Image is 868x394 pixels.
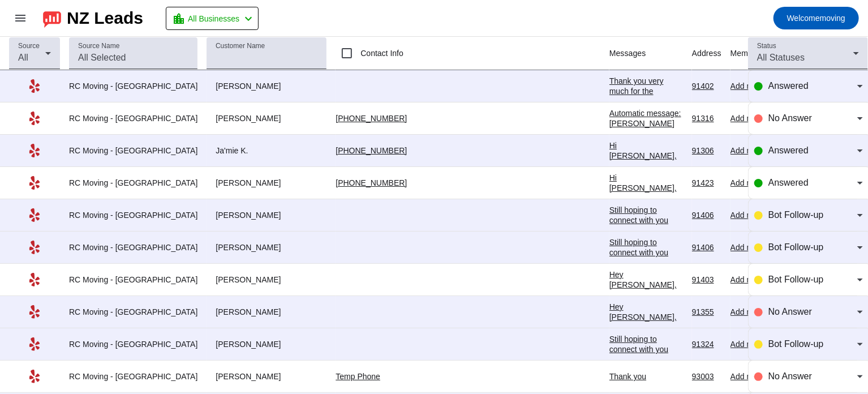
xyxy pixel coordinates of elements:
[28,208,41,222] mat-icon: Yelp
[67,10,143,26] div: NZ Leads
[207,275,326,285] div: [PERSON_NAME]
[787,10,845,26] span: moving
[609,76,683,178] div: Thank you very much for the information. My apologies for the delay. We received a quote from ano...
[28,305,41,319] mat-icon: Yelp
[358,48,403,59] label: Contact Info
[768,307,812,316] span: No Answer
[692,81,721,91] div: 91402
[774,7,859,29] button: Welcomemoving
[731,371,778,382] div: Add memo
[207,81,326,91] div: [PERSON_NAME]
[757,53,805,62] span: All Statuses
[692,307,721,317] div: 91355
[207,307,326,317] div: [PERSON_NAME]
[28,112,41,125] mat-icon: Yelp
[28,273,41,286] mat-icon: Yelp
[731,145,778,156] div: Add memo
[787,14,820,23] span: Welcome
[207,178,326,188] div: [PERSON_NAME]
[242,12,255,25] mat-icon: chevron_left
[768,145,809,155] span: Answered
[609,371,683,382] div: Thank you
[28,370,41,383] mat-icon: Yelp
[336,372,380,381] a: Temp Phone
[28,79,41,93] mat-icon: Yelp
[692,178,721,188] div: 91423
[336,146,407,155] a: [PHONE_NUMBER]
[692,210,721,220] div: 91406
[207,339,326,349] div: [PERSON_NAME]
[18,53,28,62] span: All
[207,113,326,123] div: [PERSON_NAME]
[731,178,778,188] div: Add memo
[692,275,721,285] div: 91403
[731,37,787,70] th: Memos
[731,242,778,252] div: Add memo
[731,275,778,285] div: Add memo
[731,81,778,91] div: Add memo
[768,242,824,252] span: Bot Follow-up
[609,237,683,390] div: Still hoping to connect with you [DATE]! A short call will help us better understand your move an...
[768,113,812,123] span: No Answer
[216,42,265,50] mat-label: Customer Name
[731,113,778,123] div: Add memo
[78,42,119,50] mat-label: Source Name
[609,140,683,222] div: Hi [PERSON_NAME], Thank you for providing your information! We'll get back to you as soon as poss...
[768,371,812,381] span: No Answer
[692,37,731,70] th: Address
[731,307,778,317] div: Add memo
[731,339,778,349] div: Add memo
[757,42,776,50] mat-label: Status
[69,113,197,123] div: RC Moving - [GEOGRAPHIC_DATA]
[336,178,407,187] a: [PHONE_NUMBER]
[69,242,197,252] div: RC Moving - [GEOGRAPHIC_DATA]
[172,12,186,25] mat-icon: location_city
[207,242,326,252] div: [PERSON_NAME]
[207,371,326,382] div: [PERSON_NAME]
[768,339,824,349] span: Bot Follow-up
[207,145,326,156] div: Ja'mie K.
[188,11,239,27] span: All Businesses
[78,51,188,65] input: All Selected
[692,145,721,156] div: 91306
[14,11,27,25] mat-icon: menu
[207,210,326,220] div: [PERSON_NAME]
[609,37,692,70] th: Messages
[69,81,197,91] div: RC Moving - [GEOGRAPHIC_DATA]
[18,42,40,50] mat-label: Source
[692,371,721,382] div: 93003
[69,275,197,285] div: RC Moving - [GEOGRAPHIC_DATA]
[768,81,809,91] span: Answered
[692,242,721,252] div: 91406
[609,173,683,275] div: Hi [PERSON_NAME], Thank you for providing your information! We'll get back to you as soon as poss...
[69,339,197,349] div: RC Moving - [GEOGRAPHIC_DATA]
[69,371,197,382] div: RC Moving - [GEOGRAPHIC_DATA]
[768,178,809,187] span: Answered
[731,210,778,220] div: Add memo
[166,7,259,30] button: All Businesses
[609,108,683,169] div: Automatic message: [PERSON_NAME] has indicated they have booked another business for this job.
[69,210,197,220] div: RC Moving - [GEOGRAPHIC_DATA]
[768,210,824,220] span: Bot Follow-up
[69,307,197,317] div: RC Moving - [GEOGRAPHIC_DATA]
[609,205,683,358] div: Still hoping to connect with you [DATE]! A short call will help us better understand your move an...
[69,145,197,156] div: RC Moving - [GEOGRAPHIC_DATA]
[28,176,41,190] mat-icon: Yelp
[43,8,61,28] img: logo
[692,113,721,123] div: 91316
[692,339,721,349] div: 91324
[69,178,197,188] div: RC Moving - [GEOGRAPHIC_DATA]
[28,241,41,254] mat-icon: Yelp
[28,144,41,157] mat-icon: Yelp
[768,275,824,284] span: Bot Follow-up
[28,337,41,351] mat-icon: Yelp
[336,114,407,123] a: [PHONE_NUMBER]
